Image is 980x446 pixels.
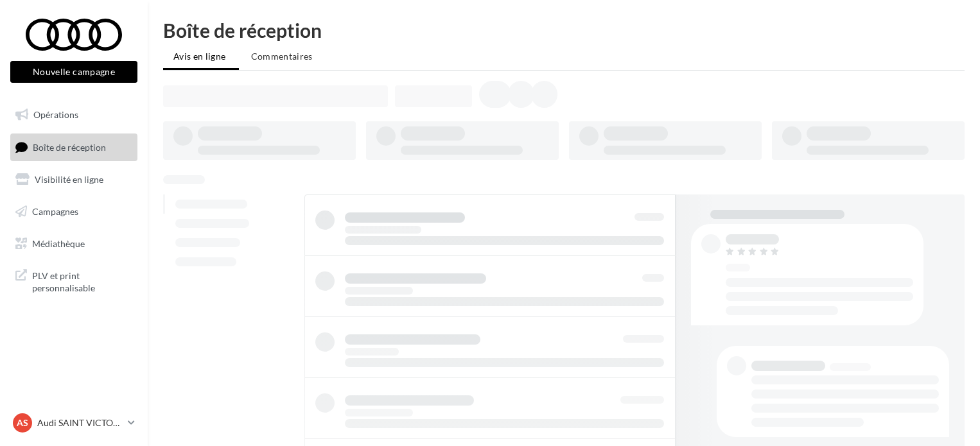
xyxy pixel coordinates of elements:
[33,109,78,120] span: Opérations
[35,174,103,185] span: Visibilité en ligne
[8,166,140,193] a: Visibilité en ligne
[32,237,85,248] span: Médiathèque
[37,416,123,429] p: Audi SAINT VICTORET
[251,51,313,62] span: Commentaires
[8,230,140,257] a: Médiathèque
[33,141,106,152] span: Boîte de réception
[10,61,137,83] button: Nouvelle campagne
[8,198,140,225] a: Campagnes
[32,206,78,217] span: Campagnes
[32,267,132,295] span: PLV et print personnalisable
[8,133,140,161] a: Boîte de réception
[10,411,137,435] a: AS Audi SAINT VICTORET
[8,262,140,300] a: PLV et print personnalisable
[17,416,28,429] span: AS
[8,101,140,128] a: Opérations
[163,21,965,40] div: Boîte de réception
